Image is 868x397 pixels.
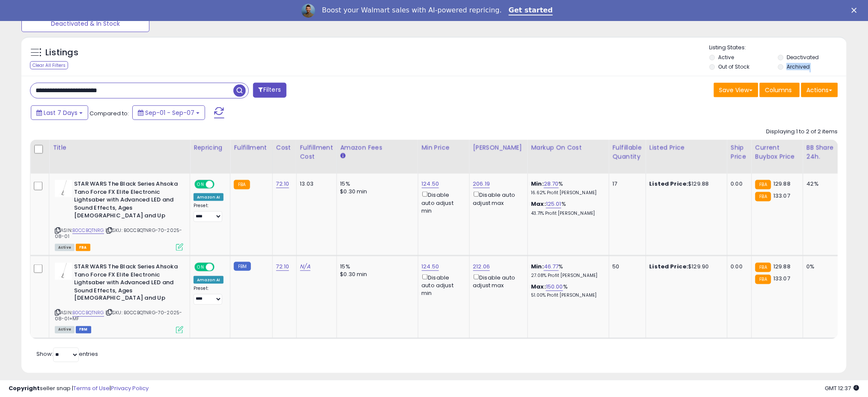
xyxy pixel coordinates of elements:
[765,86,792,94] span: Columns
[531,211,603,217] p: 43.71% Profit [PERSON_NAME]
[194,286,224,305] div: Preset:
[807,263,835,271] div: 0%
[45,47,78,59] h5: Listings
[422,180,439,188] a: 124.50
[767,128,838,136] div: Displaying 1 to 2 of 2 items
[55,263,72,280] img: 21uhdjQYcEL._SL40_.jpg
[301,4,315,18] img: Profile image for Adrian
[528,140,609,174] th: The percentage added to the cost of goods (COGS) that forms the calculator for Min & Max prices.
[194,276,224,284] div: Amazon AI
[195,181,206,188] span: ON
[253,83,286,98] button: Filters
[544,262,559,271] a: 46.77
[132,105,205,120] button: Sep-01 - Sep-07
[73,384,110,392] a: Terms of Use
[613,143,642,161] div: Fulfillable Quantity
[755,263,771,272] small: FBA
[195,264,206,271] span: ON
[422,190,463,215] div: Disable auto adjust min
[276,143,293,152] div: Cost
[21,15,149,32] button: Deactivated & In Stock
[340,180,412,188] div: 15%
[55,227,182,240] span: | SKU: B0CCBQTNRG-70-2025-08-01
[613,180,639,188] div: 17
[714,83,758,97] button: Save View
[531,263,603,279] div: %
[650,263,721,271] div: $129.90
[852,8,860,13] div: Close
[531,143,606,152] div: Markup on Cost
[807,143,838,161] div: BB Share 24h.
[773,262,790,271] span: 129.88
[531,283,603,299] div: %
[531,180,544,188] b: Min:
[473,190,521,207] div: Disable auto adjust max
[760,83,800,97] button: Columns
[731,143,748,161] div: Ship Price
[213,181,227,188] span: OFF
[719,63,750,70] label: Out of Stock
[825,384,859,392] span: 2025-09-15 12:37 GMT
[340,152,346,160] small: Amazon Fees.
[31,105,88,120] button: Last 7 Days
[719,54,734,61] label: Active
[422,143,466,152] div: Min Price
[509,6,553,15] a: Get started
[473,143,524,152] div: [PERSON_NAME]
[755,192,771,202] small: FBA
[300,143,333,161] div: Fulfillment Cost
[300,262,310,271] a: N/A
[773,180,790,188] span: 129.88
[531,273,603,279] p: 27.08% Profit [PERSON_NAME]
[74,263,178,305] b: STAR WARS The Black Series Ahsoka Tano Force FX Elite Electronic Lightsaber with Advanced LED and...
[773,274,790,283] span: 133.07
[340,263,412,271] div: 15%
[731,263,745,271] div: 0.00
[213,264,227,271] span: OFF
[807,180,835,188] div: 42%
[55,263,183,333] div: ASIN:
[194,193,224,201] div: Amazon AI
[340,188,412,195] div: $0.30 min
[755,275,771,284] small: FBA
[544,180,559,188] a: 28.70
[55,326,75,334] span: All listings currently available for purchase on Amazon
[731,180,745,188] div: 0.00
[787,54,819,61] label: Deactivated
[473,262,490,271] a: 212.06
[422,262,439,271] a: 124.50
[546,200,561,208] a: 125.01
[322,6,502,15] div: Boost your Walmart sales with AI-powered repricing.
[55,244,75,251] span: All listings currently available for purchase on Amazon
[76,326,91,334] span: FBM
[531,200,603,216] div: %
[755,180,771,189] small: FBA
[55,310,182,322] span: | SKU: B0CCBQTNRG-70-2025-08-01+MF
[650,262,689,271] b: Listed Price:
[111,384,149,392] a: Privacy Policy
[650,143,724,152] div: Listed Price
[55,180,72,197] img: 21uhdjQYcEL._SL40_.jpg
[300,180,330,188] div: 13.03
[44,108,78,117] span: Last 7 Days
[30,61,68,69] div: Clear All Filters
[276,180,289,188] a: 72.10
[234,180,250,189] small: FBA
[76,244,90,251] span: FBA
[531,283,546,291] b: Max:
[422,273,463,298] div: Disable auto adjust min
[613,263,639,271] div: 50
[473,180,490,188] a: 206.19
[650,180,721,188] div: $129.88
[531,293,603,299] p: 51.00% Profit [PERSON_NAME]
[531,200,546,208] b: Max:
[801,83,838,97] button: Actions
[773,192,790,200] span: 133.07
[650,180,689,188] b: Listed Price:
[36,350,98,358] span: Show: entries
[276,262,289,271] a: 72.10
[55,180,183,250] div: ASIN:
[72,310,104,317] a: B0CCBQTNRG
[234,143,268,152] div: Fulfillment
[546,283,563,291] a: 150.00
